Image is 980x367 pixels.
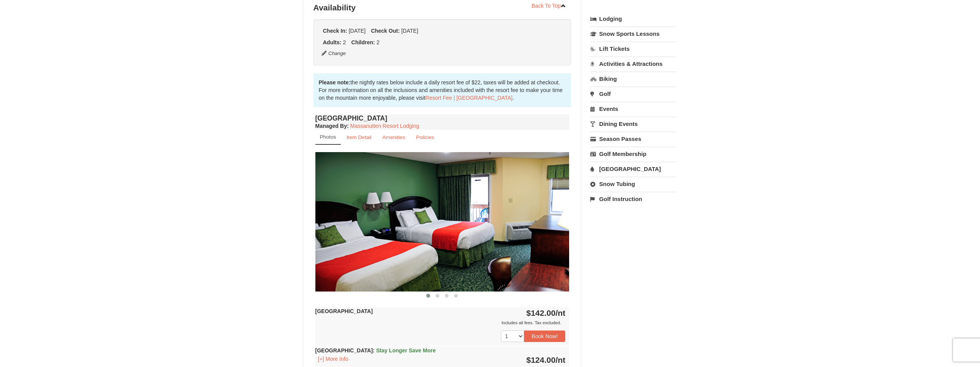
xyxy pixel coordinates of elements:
strong: Children: [351,39,375,45]
a: Policies [411,130,439,145]
span: $124.00 [526,355,556,364]
img: 18876286-41-233aa5f3.jpg [315,152,570,291]
span: 2 [343,39,346,45]
a: Golf [590,87,676,101]
a: Season Passes [590,132,676,146]
strong: Please note: [319,79,350,85]
span: [DATE] [401,28,418,34]
div: the nightly rates below include a daily resort fee of $22, taxes will be added at checkout. For m... [313,73,571,107]
a: Events [590,102,676,116]
span: 2 [377,39,380,45]
span: Managed By [315,123,347,129]
a: Snow Tubing [590,177,676,191]
strong: Adults: [323,39,342,45]
strong: $142.00 [526,308,566,317]
a: Lodging [590,12,676,26]
a: Item Detail [342,130,377,145]
strong: [GEOGRAPHIC_DATA] [315,347,436,354]
div: Includes all fees. Tax excluded. [315,319,566,327]
strong: Check Out: [371,28,400,34]
strong: [GEOGRAPHIC_DATA] [315,308,373,314]
span: /nt [556,355,566,364]
a: [GEOGRAPHIC_DATA] [590,162,676,176]
a: Photos [315,130,341,145]
strong: : [315,123,349,129]
small: Photos [320,134,336,140]
h4: [GEOGRAPHIC_DATA] [315,114,570,122]
span: : [373,347,375,354]
span: /nt [556,308,566,317]
button: Change [321,49,347,58]
button: Book Now! [524,330,566,342]
a: Golf Membership [590,147,676,161]
strong: Check In: [323,28,347,34]
a: Biking [590,72,676,86]
button: [+] More Info [315,355,351,363]
span: [DATE] [348,28,365,34]
a: Dining Events [590,117,676,131]
a: Golf Instruction [590,192,676,206]
a: Activities & Attractions [590,57,676,71]
a: Amenities [377,130,410,145]
a: Resort Fee | [GEOGRAPHIC_DATA] [426,95,513,101]
a: Snow Sports Lessons [590,27,676,41]
small: Item Detail [347,134,372,140]
a: Lift Tickets [590,42,676,56]
span: Stay Longer Save More [376,347,436,354]
a: Massanutten Resort Lodging [350,123,419,129]
small: Amenities [382,134,405,140]
small: Policies [416,134,434,140]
